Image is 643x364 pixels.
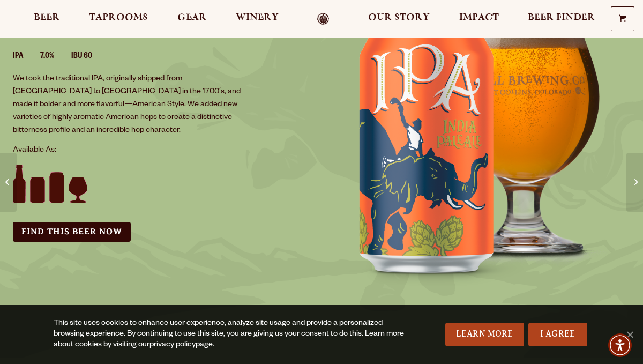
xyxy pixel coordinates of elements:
a: I Agree [528,323,587,346]
a: Beer Finder [521,13,602,25]
p: Available As: [13,144,309,157]
span: Beer [34,13,60,22]
a: Impact [452,13,506,25]
span: Beer Finder [528,13,595,22]
a: Gear [170,13,214,25]
a: Winery [229,13,286,25]
a: Taprooms [82,13,155,25]
a: Learn More [445,323,524,346]
a: privacy policy [149,341,196,350]
span: Taprooms [89,13,148,22]
div: Accessibility Menu [608,333,632,357]
span: Our Story [368,13,430,22]
span: Gear [177,13,207,22]
a: Odell Home [303,13,343,25]
a: Beer [27,13,67,25]
span: Impact [459,13,499,22]
a: Our Story [361,13,437,25]
a: Find this Beer Now [13,222,131,242]
li: IPA [13,50,40,64]
li: 7.0% [40,50,71,64]
span: Winery [236,13,279,22]
li: IBU 60 [71,50,109,64]
div: This site uses cookies to enhance user experience, analyze site usage and provide a personalized ... [54,318,407,351]
p: We took the traditional IPA, originally shipped from [GEOGRAPHIC_DATA] to [GEOGRAPHIC_DATA] in th... [13,73,250,137]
